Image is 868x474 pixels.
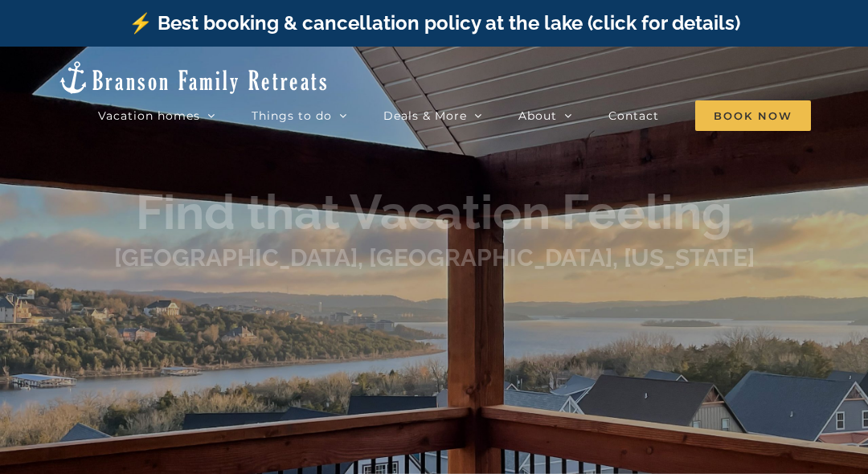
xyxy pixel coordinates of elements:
span: About [518,110,557,121]
a: Vacation homes [98,100,215,132]
span: Book Now [695,100,811,131]
nav: Main Menu [98,100,811,132]
h1: [GEOGRAPHIC_DATA], [GEOGRAPHIC_DATA], [US_STATE] [114,241,755,275]
iframe: Branson Family Retreats - Opens on Book page - Availability/Property Search Widget [313,286,555,407]
a: Deals & More [383,100,482,132]
span: Deals & More [383,110,467,121]
a: Contact [608,100,659,132]
img: Branson Family Retreats Logo [57,59,330,96]
b: Find that Vacation Feeling [136,184,732,240]
span: Contact [608,110,659,121]
a: ⚡️ Best booking & cancellation policy at the lake (click for details) [129,11,740,35]
span: Things to do [252,110,332,121]
a: About [518,100,572,132]
span: Vacation homes [98,110,200,121]
a: Things to do [252,100,347,132]
a: Book Now [695,100,811,132]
